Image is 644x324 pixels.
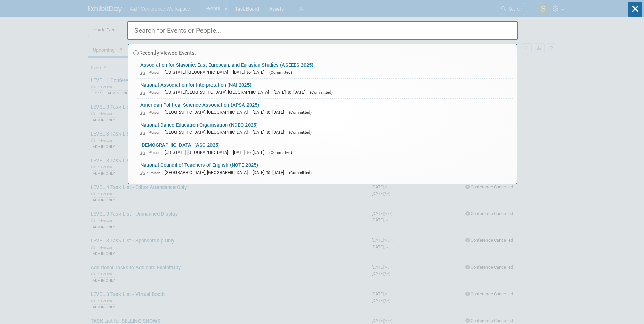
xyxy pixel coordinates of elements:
[137,119,513,139] a: National Dance Education Organisation (NDEO 2025) In-Person [GEOGRAPHIC_DATA], [GEOGRAPHIC_DATA] ...
[274,90,309,95] span: [DATE] to [DATE]
[310,90,333,95] span: (Committed)
[289,110,312,115] span: (Committed)
[253,130,288,135] span: [DATE] to [DATE]
[253,170,288,175] span: [DATE] to [DATE]
[269,70,292,75] span: (Committed)
[165,170,251,175] span: [GEOGRAPHIC_DATA], [GEOGRAPHIC_DATA]
[140,130,163,135] span: In-Person
[289,130,312,135] span: (Committed)
[140,170,163,175] span: In-Person
[140,150,163,155] span: In-Person
[137,159,513,179] a: National Council of Teachers of English (NCTE 2025) In-Person [GEOGRAPHIC_DATA], [GEOGRAPHIC_DATA...
[140,90,163,95] span: In-Person
[165,90,272,95] span: [US_STATE][GEOGRAPHIC_DATA], [GEOGRAPHIC_DATA]
[165,110,251,115] span: [GEOGRAPHIC_DATA], [GEOGRAPHIC_DATA]
[137,59,513,78] a: Association for Slavonic, East European, and Eurasian Studies (ASEEES 2025) In-Person [US_STATE],...
[253,110,288,115] span: [DATE] to [DATE]
[289,170,312,175] span: (Committed)
[165,150,232,155] span: [US_STATE], [GEOGRAPHIC_DATA]
[137,139,513,159] a: [DEMOGRAPHIC_DATA] (ASC 2025) In-Person [US_STATE], [GEOGRAPHIC_DATA] [DATE] to [DATE] (Committed)
[137,99,513,119] a: American Political Science Association (APSA 2025) In-Person [GEOGRAPHIC_DATA], [GEOGRAPHIC_DATA]...
[140,110,163,115] span: In-Person
[140,70,163,75] span: In-Person
[233,150,268,155] span: [DATE] to [DATE]
[137,79,513,98] a: National Association for Interpretation (NAI 2025) In-Person [US_STATE][GEOGRAPHIC_DATA], [GEOGRA...
[127,21,518,40] input: Search for Events or People...
[165,130,251,135] span: [GEOGRAPHIC_DATA], [GEOGRAPHIC_DATA]
[233,70,268,75] span: [DATE] to [DATE]
[269,150,292,155] span: (Committed)
[165,70,232,75] span: [US_STATE], [GEOGRAPHIC_DATA]
[132,44,513,59] div: Recently Viewed Events:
